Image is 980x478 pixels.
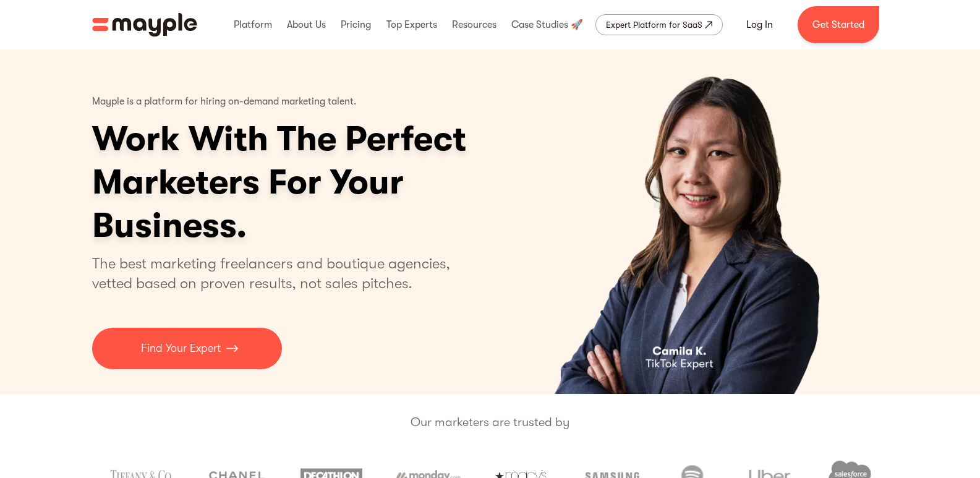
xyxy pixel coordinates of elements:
a: Expert Platform for SaaS [595,14,723,35]
img: Mayple logo [92,13,197,36]
a: Get Started [798,6,879,43]
div: Top Experts [383,5,440,45]
div: carousel [502,49,888,394]
div: Pricing [338,5,374,45]
a: Find Your Expert [92,328,282,369]
h1: Work With The Perfect Marketers For Your Business. [92,117,562,247]
p: Mayple is a platform for hiring on-demand marketing talent. [92,87,357,117]
p: Find Your Expert [141,340,221,357]
div: 2 of 4 [502,49,888,394]
a: Log In [731,10,788,40]
div: Platform [231,5,275,45]
div: Resources [449,5,500,45]
div: About Us [284,5,329,45]
div: Expert Platform for SaaS [606,17,702,32]
p: The best marketing freelancers and boutique agencies, vetted based on proven results, not sales p... [92,254,465,293]
a: home [92,13,197,36]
